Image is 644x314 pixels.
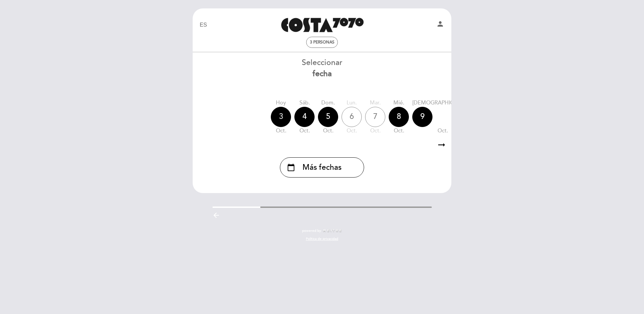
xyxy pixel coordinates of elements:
div: 8 [389,107,409,127]
div: oct. [342,127,362,135]
div: oct. [365,127,385,135]
i: arrow_right_alt [437,138,447,152]
div: 5 [318,107,338,127]
div: oct. [412,127,473,135]
div: [DEMOGRAPHIC_DATA]. [412,99,473,107]
i: person [436,20,444,28]
i: arrow_backward [212,211,220,219]
div: Hoy [271,99,291,107]
div: oct. [271,127,291,135]
i: calendar_today [287,162,295,173]
div: lun. [342,99,362,107]
b: fecha [313,69,332,78]
div: 7 [365,107,385,127]
div: Seleccionar [192,57,452,80]
span: powered by [302,228,321,233]
div: mié. [389,99,409,107]
a: Política de privacidad [306,237,338,241]
div: sáb. [294,99,315,107]
img: MEITRE [323,229,342,232]
div: 4 [294,107,315,127]
a: powered by [302,228,342,233]
div: 3 [271,107,291,127]
a: [PERSON_NAME] 7070 [280,16,364,34]
div: 6 [342,107,362,127]
div: 9 [412,107,432,127]
span: Más fechas [302,162,342,173]
span: 3 personas [310,40,334,45]
div: oct. [389,127,409,135]
div: oct. [294,127,315,135]
div: dom. [318,99,338,107]
div: oct. [318,127,338,135]
button: person [436,20,444,30]
div: mar. [365,99,385,107]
